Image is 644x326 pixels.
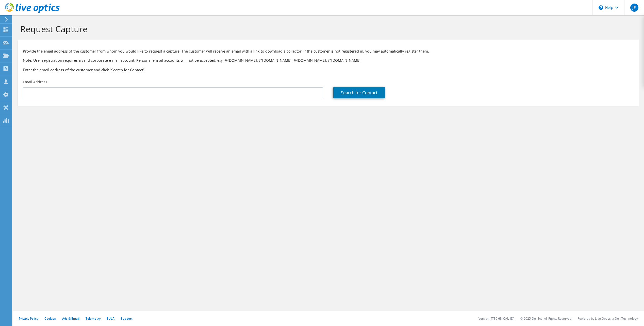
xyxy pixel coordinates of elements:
[333,87,385,98] a: Search for Contact
[19,316,38,321] a: Privacy Policy
[121,316,133,321] a: Support
[520,316,571,321] li: © 2025 Dell Inc. All Rights Reserved
[478,316,514,321] li: Version: [TECHNICAL_ID]
[23,48,634,54] p: Provide the email address of the customer from whom you would like to request a capture. The cust...
[577,316,638,321] li: Powered by Live Optics, a Dell Technology
[23,58,634,63] p: Note: User registration requires a valid corporate e-mail account. Personal e-mail accounts will ...
[20,24,634,34] h1: Request Capture
[23,79,47,85] label: Email Address
[107,316,114,321] a: EULA
[23,67,634,73] h3: Enter the email address of the customer and click “Search for Contact”.
[86,316,101,321] a: Telemetry
[599,5,603,10] svg: \n
[44,316,56,321] a: Cookies
[630,4,638,12] span: JF
[62,316,79,321] a: Ads & Email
